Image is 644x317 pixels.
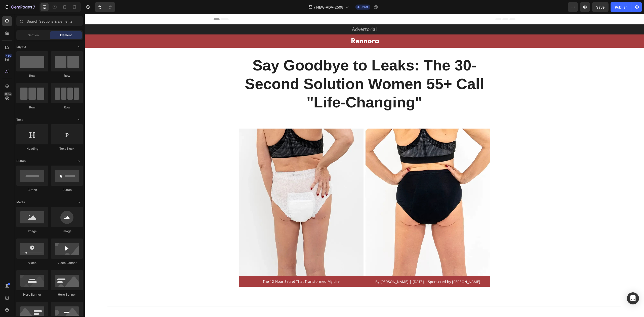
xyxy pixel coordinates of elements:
[75,116,83,124] span: Toggle open
[2,2,37,12] button: 7
[16,16,83,26] input: Search Sections & Elements
[154,114,406,262] img: gempages_551088750814299384-7f49e61d-f469-4379-998c-910eb6a651c5.webp
[4,92,12,96] div: Beta
[75,157,83,165] span: Toggle open
[360,5,368,9] span: Draft
[627,292,639,304] div: Open Intercom Messenger
[615,5,627,10] div: Publish
[16,200,25,205] span: Media
[16,261,48,265] div: Video
[16,117,23,122] span: Text
[28,33,39,37] span: Section
[51,261,83,265] div: Video Banner
[16,105,48,110] div: Row
[60,33,72,37] span: Element
[16,159,26,163] span: Button
[5,54,12,58] div: 450
[611,2,632,12] button: Publish
[75,198,83,206] span: Toggle open
[51,188,83,192] div: Button
[51,229,83,233] div: Image
[16,229,48,233] div: Image
[51,73,83,78] div: Row
[16,292,48,297] div: Hero Banner
[85,14,644,317] iframe: Design area
[592,2,609,12] button: Save
[16,146,48,151] div: Heading
[16,45,26,49] span: Layout
[51,146,83,151] div: Text Block
[316,5,343,10] span: NEW-ADV-2508
[263,23,296,31] img: gempages_551088750814299384-fd5bd103-5da7-451b-8ce2-095522287c94.png
[51,105,83,110] div: Row
[16,73,48,78] div: Row
[160,43,399,97] strong: Say Goodbye to Leaks: The 30-Second Solution Women 55+ Call "Life-Changing"
[33,4,35,10] p: 7
[314,5,315,10] span: /
[16,188,48,192] div: Button
[51,292,83,297] div: Hero Banner
[95,2,115,12] div: Undo/Redo
[75,43,83,51] span: Toggle open
[178,265,255,270] span: The 12-Hour Secret That Transformed My Life
[596,5,605,9] span: Save
[291,265,395,270] span: By [PERSON_NAME] | [DATE] | Sponsored by [PERSON_NAME]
